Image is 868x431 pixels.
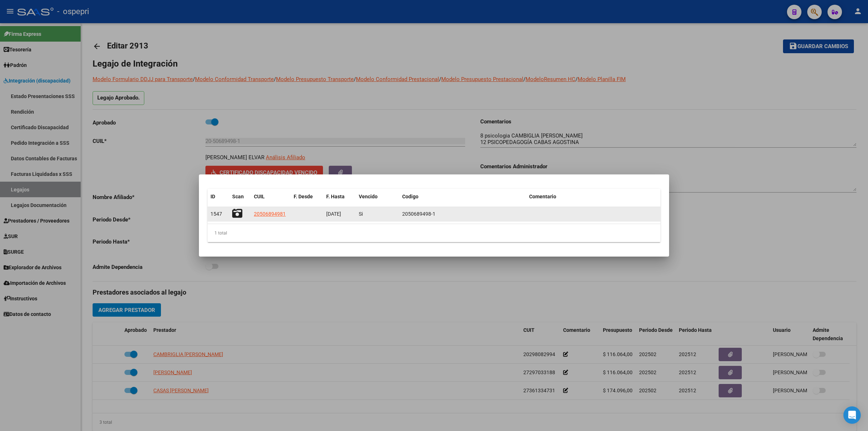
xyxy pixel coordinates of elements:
span: ID [210,194,215,199]
span: 20506894981 [254,211,286,217]
span: 2050689498-1 [402,211,435,217]
datatable-header-cell: Codigo [399,189,526,204]
span: Scan [232,194,244,199]
datatable-header-cell: Scan [229,189,251,204]
span: 1547 [210,211,222,217]
datatable-header-cell: F. Desde [291,189,323,204]
div: Open Intercom Messenger [843,406,861,424]
div: 1 total [208,224,660,242]
span: F. Hasta [326,194,345,199]
span: F. Desde [294,194,313,199]
datatable-header-cell: F. Hasta [323,189,356,204]
span: [DATE] [326,211,341,217]
span: Codigo [402,194,418,199]
datatable-header-cell: CUIL [251,189,291,204]
span: Vencido [359,194,378,199]
span: Si [359,211,363,217]
datatable-header-cell: ID [208,189,229,204]
span: Comentario [529,194,556,199]
datatable-header-cell: Vencido [356,189,399,204]
datatable-header-cell: Comentario [526,189,660,204]
span: CUIL [254,194,265,199]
